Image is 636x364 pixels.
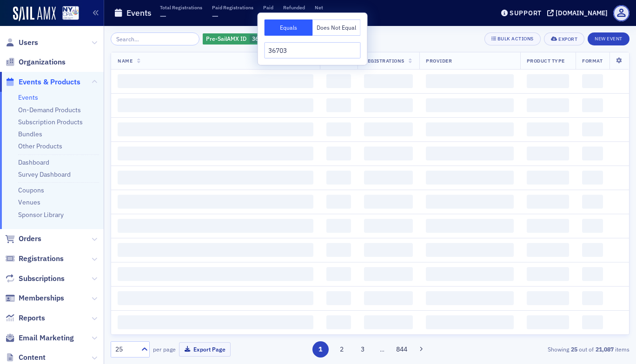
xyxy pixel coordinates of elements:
span: ‌ [326,291,351,305]
span: ‌ [527,171,570,185]
span: Memberships [19,293,64,303]
span: ‌ [582,74,603,88]
img: SailAMX [13,6,56,21]
p: Total Registrations [160,4,202,11]
span: ‌ [582,291,603,305]
span: Users [19,38,38,48]
a: Memberships [5,293,64,303]
span: ‌ [582,147,603,160]
span: ‌ [527,98,570,112]
h1: Events [126,7,152,19]
button: Export Page [179,342,231,357]
p: Paid [263,4,273,11]
span: ‌ [118,219,313,233]
a: Events [18,93,38,102]
span: Product Type [527,57,565,64]
button: 2 [333,341,350,358]
p: Net [315,4,323,11]
span: ‌ [426,243,514,257]
span: ‌ [426,98,514,112]
span: ‌ [118,267,313,281]
span: ‌ [364,98,413,112]
span: ‌ [326,171,351,185]
span: ‌ [527,267,570,281]
span: Events & Products [19,77,80,87]
span: ‌ [582,98,603,112]
div: Export [558,37,577,42]
span: ‌ [426,315,514,329]
a: Coupons [18,186,44,194]
span: — [212,11,219,21]
span: ‌ [364,171,413,185]
a: Registrations [5,254,64,264]
span: ‌ [364,147,413,160]
a: Subscriptions [5,274,65,284]
span: ‌ [527,315,570,329]
a: Email Marketing [5,333,74,343]
span: ‌ [364,219,413,233]
span: … [376,345,389,353]
span: ‌ [364,243,413,257]
span: ‌ [426,195,514,209]
span: Registrations [19,254,64,264]
a: Content [5,352,46,363]
span: ‌ [118,171,313,185]
span: ‌ [326,195,351,209]
a: On-Demand Products [18,106,81,114]
span: ‌ [582,171,603,185]
span: ‌ [326,147,351,160]
a: Bundles [18,130,42,138]
span: Organizations [19,57,66,67]
span: Reports [19,313,45,323]
span: ‌ [426,267,514,281]
button: 844 [394,341,410,358]
span: ‌ [527,195,570,209]
span: ‌ [118,243,313,257]
span: ‌ [426,219,514,233]
span: — [160,11,166,21]
span: Format [582,57,603,64]
button: New Event [588,32,629,45]
a: Events & Products [5,77,80,87]
span: ‌ [326,122,351,136]
div: Bulk Actions [497,36,534,41]
span: Email Marketing [19,333,74,343]
a: Orders [5,234,41,244]
span: ‌ [364,122,413,136]
span: Name [118,57,132,64]
div: 36703 [203,33,282,45]
span: — [283,11,290,21]
a: Venues [18,198,40,206]
span: ‌ [118,147,313,160]
span: ‌ [527,74,570,88]
span: ‌ [364,195,413,209]
span: Profile [613,5,629,21]
strong: 21,087 [594,345,615,353]
label: per page [153,345,176,353]
span: ‌ [118,74,313,88]
span: ‌ [118,315,313,329]
span: ‌ [326,315,351,329]
span: ‌ [364,315,413,329]
span: — [315,11,321,21]
span: ‌ [326,267,351,281]
span: ‌ [582,243,603,257]
strong: 25 [569,345,579,353]
button: 3 [355,341,371,358]
span: ‌ [527,147,570,160]
span: ‌ [364,267,413,281]
a: Reports [5,313,45,323]
span: ‌ [326,74,351,88]
span: ‌ [582,315,603,329]
span: Content [19,352,46,363]
span: ‌ [426,122,514,136]
span: Registrations [364,57,404,64]
button: [DOMAIN_NAME] [547,10,611,16]
span: ‌ [527,122,570,136]
a: Users [5,38,38,48]
div: Showing out of items [463,345,629,353]
a: Subscription Products [18,118,83,126]
span: ‌ [118,122,313,136]
span: — [263,11,270,21]
span: ‌ [582,195,603,209]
